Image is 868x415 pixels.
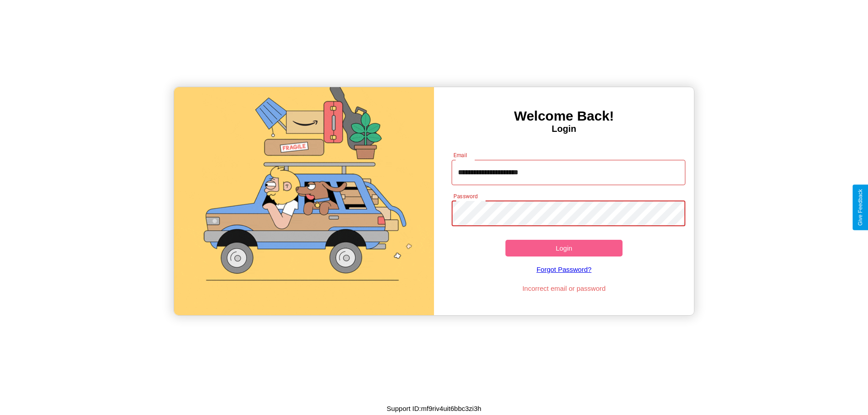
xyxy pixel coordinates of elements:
label: Password [453,192,477,200]
h4: Login [434,124,694,134]
p: Support ID: mf9riv4uit6bbc3zi3h [387,402,481,415]
img: gif [174,87,434,315]
h3: Welcome Back! [434,108,694,124]
p: Incorrect email or password [447,282,681,294]
label: Email [453,151,467,159]
div: Give Feedback [857,189,863,226]
button: Login [505,240,623,256]
a: Forgot Password? [447,256,681,282]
